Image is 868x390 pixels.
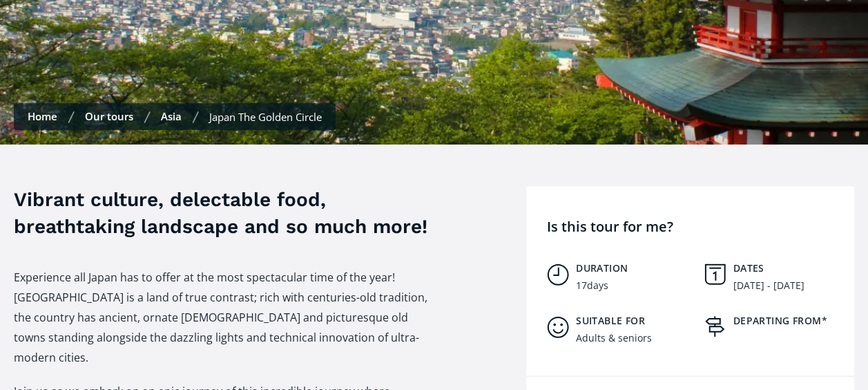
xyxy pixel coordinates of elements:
a: Asia [161,109,182,123]
div: Adults & seniors [576,333,652,344]
div: 17 [576,280,587,292]
nav: Breadcrumbs [14,103,336,130]
a: Our tours [85,109,133,123]
div: Japan The Golden Circle [209,110,322,124]
div: [DATE] - [DATE] [733,280,804,292]
h5: Departing from* [733,315,848,327]
h5: Suitable for [576,315,691,327]
a: Home [28,109,57,123]
h5: Dates [733,262,848,275]
h3: Vibrant culture, delectable food, breathtaking landscape and so much more! [14,186,442,240]
p: Experience all Japan has to offer at the most spectacular time of the year! [GEOGRAPHIC_DATA] is ... [14,268,442,368]
div: days [587,280,608,292]
h5: Duration [576,262,691,275]
h4: Is this tour for me? [547,217,847,236]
